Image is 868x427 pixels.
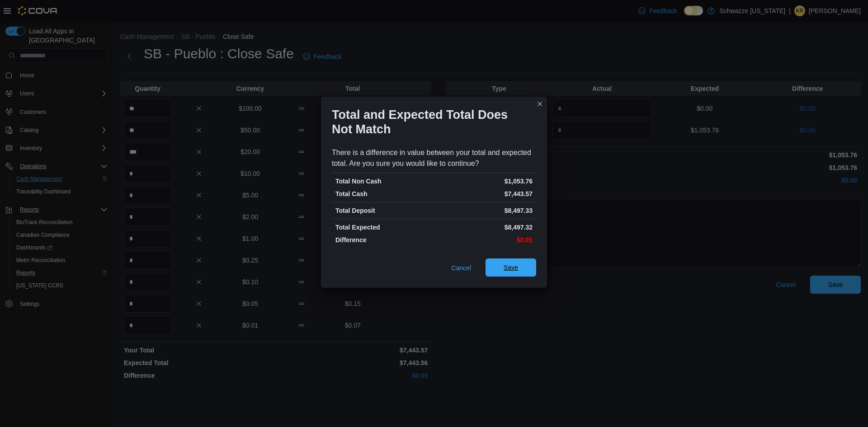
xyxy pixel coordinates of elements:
p: Difference [335,235,432,244]
div: There is a difference in value between your total and expected total. Are you sure you would like... [332,147,536,169]
p: $7,443.57 [436,189,533,198]
p: $1,053.76 [436,177,533,186]
h1: Total and Expected Total Does Not Match [332,108,529,136]
p: $8,497.32 [436,223,533,232]
span: Cancel [451,263,471,272]
p: $8,497.33 [436,206,533,215]
p: Total Deposit [335,206,432,215]
p: Total Cash [335,189,432,198]
p: Total Expected [335,223,432,232]
span: Save [504,263,518,272]
p: $0.01 [436,235,533,244]
p: Total Non Cash [335,177,432,186]
button: Closes this modal window [534,99,545,109]
button: Cancel [448,259,475,277]
button: Save [486,258,536,277]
